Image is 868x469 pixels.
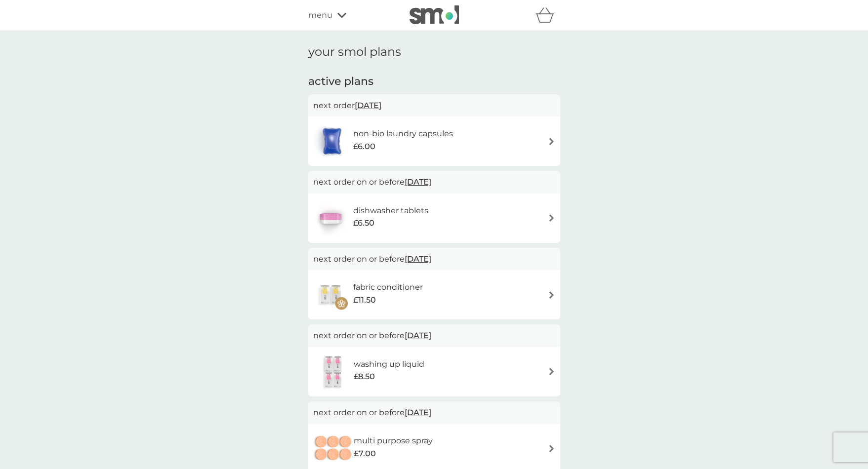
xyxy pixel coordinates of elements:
[308,45,560,59] h1: your smol plans
[548,368,555,375] img: arrow right
[313,354,354,389] img: washing up liquid
[405,403,431,422] span: [DATE]
[536,5,560,25] div: basket
[313,253,555,266] p: next order on or before
[313,124,351,158] img: non-bio laundry capsules
[353,204,428,217] h6: dishwasher tablets
[548,138,555,145] img: arrow right
[354,370,375,383] span: £8.50
[353,217,374,230] span: £6.50
[548,214,555,222] img: arrow right
[353,140,375,153] span: £6.00
[548,445,555,452] img: arrow right
[313,201,348,235] img: dishwasher tablets
[308,74,560,89] h2: active plans
[548,291,555,299] img: arrow right
[313,277,348,312] img: fabric conditioner
[405,172,431,192] span: [DATE]
[313,406,555,419] p: next order on or before
[313,99,555,112] p: next order
[353,281,423,294] h6: fabric conditioner
[353,294,376,307] span: £11.50
[410,5,459,24] img: smol
[355,96,381,115] span: [DATE]
[308,9,332,22] span: menu
[353,127,453,140] h6: non-bio laundry capsules
[354,447,376,460] span: £7.00
[313,329,555,342] p: next order on or before
[405,249,431,269] span: [DATE]
[354,358,424,371] h6: washing up liquid
[405,326,431,345] span: [DATE]
[313,431,354,466] img: multi purpose spray
[354,434,433,447] h6: multi purpose spray
[313,176,555,189] p: next order on or before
